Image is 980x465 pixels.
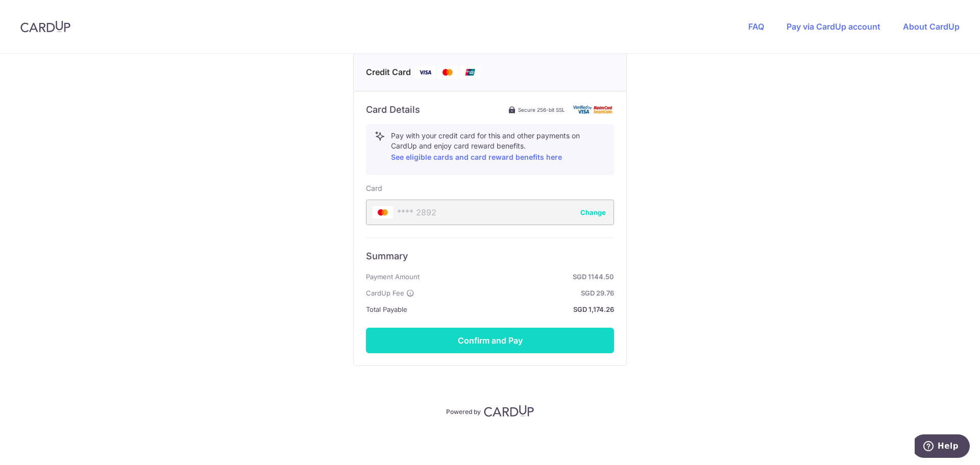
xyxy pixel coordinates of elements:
[366,104,420,116] h6: Card Details
[366,328,614,353] button: Confirm and Pay
[580,207,606,217] button: Change
[419,287,614,299] strong: SGD 29.76
[391,153,562,161] a: See eligible cards and card reward benefits here
[484,405,534,417] img: CardUp
[787,21,880,32] a: Pay via CardUp account
[366,183,382,193] label: Card
[366,66,411,79] span: Credit Card
[366,250,614,262] h6: Summary
[903,21,960,32] a: About CardUp
[366,271,420,283] span: Payment Amount
[391,131,605,163] p: Pay with your credit card for this and other payments on CardUp and enjoy card reward benefits.
[20,20,70,33] img: CardUp
[424,271,614,283] strong: SGD 1144.50
[415,66,435,79] img: Visa
[366,303,407,315] span: Total Payable
[915,434,970,460] iframe: Opens a widget where you can find more information
[573,105,614,114] img: card secure
[437,66,458,79] img: Mastercard
[460,66,480,79] img: Union Pay
[446,406,481,416] p: Powered by
[518,106,565,114] span: Secure 256-bit SSL
[411,303,614,315] strong: SGD 1,174.26
[748,21,764,32] a: FAQ
[366,287,404,299] span: CardUp Fee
